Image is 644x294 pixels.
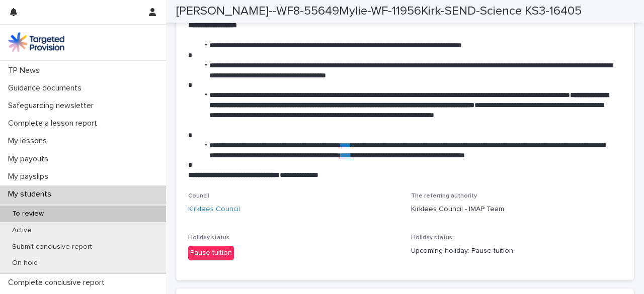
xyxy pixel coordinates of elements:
[411,246,622,256] p: Upcoming holiday: Pause tuition
[4,172,56,181] p: My payslips
[4,278,113,287] p: Complete conclusive report
[4,101,102,111] p: Safeguarding newsletter
[4,259,46,267] p: On hold
[4,119,105,128] p: Complete a lesson report
[4,66,48,75] p: TP News
[4,210,52,218] p: To review
[411,235,454,241] span: Holiday status:
[176,4,582,19] h2: [PERSON_NAME]--WF8-55649Mylie-WF-11956Kirk-SEND-Science KS3-16405
[4,154,56,164] p: My payouts
[188,193,209,199] span: Council
[4,189,59,199] p: My students
[188,204,240,215] a: Kirklees Council
[4,243,100,251] p: Submit conclusive report
[4,83,90,93] p: Guidance documents
[411,204,622,215] p: Kirklees Council - IMAP Team
[188,235,229,241] span: Holiday status
[4,226,40,235] p: Active
[8,32,64,52] img: M5nRWzHhSzIhMunXDL62
[4,136,55,146] p: My lessons
[188,246,234,260] div: Pause tuition
[411,193,477,199] span: The referring authority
